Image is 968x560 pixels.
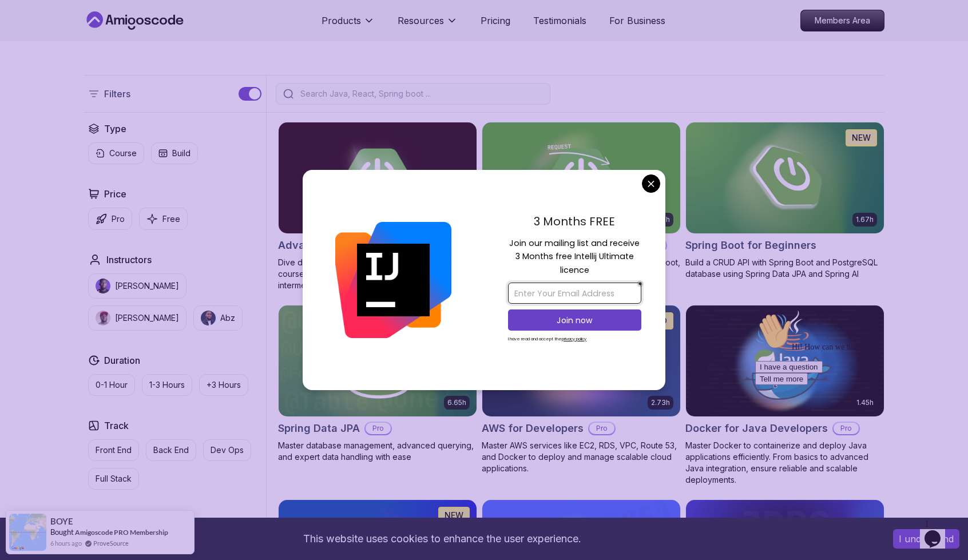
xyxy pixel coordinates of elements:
[207,379,241,391] p: +3 Hours
[686,122,884,233] img: Spring Boot for Beginners card
[589,423,614,434] p: Pro
[685,122,884,280] a: Spring Boot for Beginners card1.67hNEWSpring Boot for BeginnersBuild a CRUD API with Spring Boot ...
[685,305,884,486] a: Docker for Java Developers card1.45hDocker for Java DevelopersProMaster Docker to containerize an...
[398,14,444,27] p: Resources
[115,312,179,324] p: [PERSON_NAME]
[279,305,477,416] img: Spring Data JPA card
[75,528,168,537] a: Amigoscode PRO Membership
[685,420,828,436] h2: Docker for Java Developers
[50,517,73,526] span: BOYE
[5,65,57,77] button: Tell me more
[211,444,244,456] p: Dev Ops
[203,439,251,461] button: Dev Ops
[278,440,477,463] p: Master database management, advanced querying, and expert data handling with ease
[149,379,185,391] p: 1-3 Hours
[96,379,128,391] p: 0-1 Hour
[685,237,816,253] h2: Spring Boot for Beginners
[751,308,957,509] iframe: chat widget
[106,253,152,267] h2: Instructors
[88,439,139,461] button: Front End
[651,398,670,407] p: 2.73h
[93,538,129,548] a: ProveSource
[398,14,458,37] button: Resources
[482,440,681,474] p: Master AWS services like EC2, RDS, VPC, Route 53, and Docker to deploy and manage scalable cloud ...
[104,187,126,201] h2: Price
[109,148,137,159] p: Course
[686,305,884,416] img: Docker for Java Developers card
[146,439,196,461] button: Back End
[88,305,187,331] button: instructor img[PERSON_NAME]
[278,420,360,436] h2: Spring Data JPA
[96,473,132,484] p: Full Stack
[88,273,187,299] button: instructor img[PERSON_NAME]
[142,374,192,396] button: 1-3 Hours
[5,5,41,41] img: :wave:
[193,305,243,331] button: instructor imgAbz
[9,526,876,551] div: This website uses cookies to enhance the user experience.
[852,132,871,144] p: NEW
[104,122,126,136] h2: Type
[9,514,46,551] img: provesource social proof notification image
[5,53,72,65] button: I have a question
[279,122,477,233] img: Advanced Spring Boot card
[88,374,135,396] button: 0-1 Hour
[298,88,543,100] input: Search Java, React, Spring boot ...
[162,213,180,225] p: Free
[201,311,216,325] img: instructor img
[278,237,392,253] h2: Advanced Spring Boot
[533,14,586,27] a: Testimonials
[88,208,132,230] button: Pro
[153,444,189,456] p: Back End
[172,148,191,159] p: Build
[96,444,132,456] p: Front End
[278,122,477,291] a: Advanced Spring Boot card5.18hAdvanced Spring BootProDive deep into Spring Boot with our advanced...
[278,305,477,463] a: Spring Data JPA card6.65hNEWSpring Data JPAProMaster database management, advanced querying, and ...
[447,398,466,407] p: 6.65h
[481,14,510,27] a: Pricing
[50,527,74,537] span: Bought
[893,529,959,549] button: Accept cookies
[88,142,144,164] button: Course
[685,257,884,280] p: Build a CRUD API with Spring Boot and PostgreSQL database using Spring Data JPA and Spring AI
[5,34,113,43] span: Hi! How can we help?
[112,213,125,225] p: Pro
[50,538,82,548] span: 6 hours ago
[115,280,179,292] p: [PERSON_NAME]
[5,5,211,77] div: 👋Hi! How can we help?I have a questionTell me more
[104,87,130,101] p: Filters
[139,208,188,230] button: Free
[88,468,139,490] button: Full Stack
[366,423,391,434] p: Pro
[96,311,110,325] img: instructor img
[482,122,680,233] img: Building APIs with Spring Boot card
[104,354,140,367] h2: Duration
[685,440,884,486] p: Master Docker to containerize and deploy Java applications efficiently. From basics to advanced J...
[482,420,584,436] h2: AWS for Developers
[801,10,884,31] p: Members Area
[104,419,129,432] h2: Track
[199,374,248,396] button: +3 Hours
[856,215,874,224] p: 1.67h
[322,14,375,37] button: Products
[220,312,235,324] p: Abz
[151,142,198,164] button: Build
[920,514,957,549] iframe: chat widget
[609,14,665,27] a: For Business
[800,10,884,31] a: Members Area
[445,510,463,521] p: NEW
[278,257,477,291] p: Dive deep into Spring Boot with our advanced course, designed to take your skills from intermedia...
[322,14,361,27] p: Products
[482,122,681,291] a: Building APIs with Spring Boot card3.30hBuilding APIs with Spring BootProLearn to build robust, s...
[96,279,110,293] img: instructor img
